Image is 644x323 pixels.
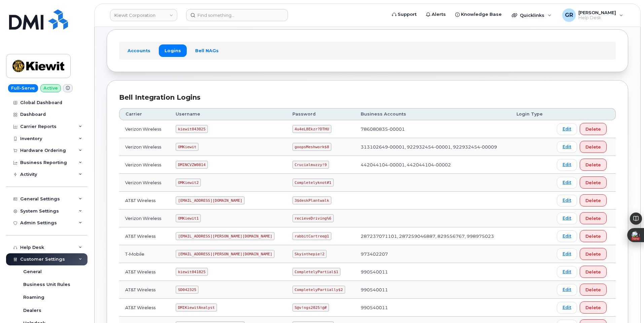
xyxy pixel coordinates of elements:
[557,230,577,242] a: Edit
[557,123,577,135] a: Edit
[110,9,177,21] a: Kiewit Corporation
[176,161,208,169] code: DMINCVZW0814
[176,232,275,240] code: [EMAIL_ADDRESS][PERSON_NAME][DOMAIN_NAME]
[355,156,510,174] td: 442044104-00001, 442044104-00002
[355,138,510,156] td: 313102649-00001, 922932454-00001, 922932454-00009
[122,44,156,57] a: Accounts
[585,269,601,275] span: Delete
[170,108,286,120] th: Username
[292,125,331,133] code: 4u4eL8Ekzr?DTHU
[580,301,607,314] button: Delete
[557,141,577,153] a: Edit
[176,143,199,151] code: OMKiewit
[355,299,510,317] td: 990540011
[580,194,607,206] button: Delete
[176,286,199,294] code: SD042325
[580,212,607,224] button: Delete
[176,303,217,312] code: DMIKiewitAnalyst
[557,159,577,171] a: Edit
[119,192,170,209] td: AT&T Wireless
[578,15,616,21] span: Help Desk
[580,248,607,260] button: Delete
[292,179,334,187] code: Completelyknot#1
[176,196,245,204] code: [EMAIL_ADDRESS][DOMAIN_NAME]
[119,299,170,317] td: AT&T Wireless
[585,144,601,150] span: Delete
[580,266,607,278] button: Delete
[461,11,502,18] span: Knowledge Base
[580,123,607,135] button: Delete
[292,214,334,222] code: recieveDriving%6
[580,284,607,296] button: Delete
[292,161,329,169] code: Crucialmuzzy!9
[580,159,607,171] button: Delete
[119,227,170,245] td: AT&T Wireless
[119,138,170,156] td: Verizon Wireless
[292,232,331,240] code: rabbitCartree@1
[292,250,327,258] code: Skyinthepie!2
[615,294,639,318] iframe: Messenger Launcher
[585,180,601,186] span: Delete
[119,209,170,227] td: Verizon Wireless
[176,250,275,258] code: [EMAIL_ADDRESS][PERSON_NAME][DOMAIN_NAME]
[510,108,551,120] th: Login Type
[432,11,446,18] span: Alerts
[355,108,510,120] th: Business Accounts
[119,281,170,299] td: AT&T Wireless
[119,108,170,120] th: Carrier
[557,248,577,260] a: Edit
[176,268,208,276] code: kiewit041825
[507,8,556,22] div: Quicklinks
[119,93,616,102] div: Bell Integration Logins
[557,213,577,224] a: Edit
[585,304,601,311] span: Delete
[557,302,577,314] a: Edit
[557,284,577,296] a: Edit
[292,196,331,204] code: 3$deskPlantwalk
[119,263,170,281] td: AT&T Wireless
[557,266,577,278] a: Edit
[119,156,170,174] td: Verizon Wireless
[119,174,170,192] td: Verizon Wireless
[585,233,601,239] span: Delete
[585,251,601,257] span: Delete
[451,8,506,21] a: Knowledge Base
[176,125,208,133] code: kiewit043025
[292,143,331,151] code: goopsMeshwork$8
[159,44,187,57] a: Logins
[580,230,607,242] button: Delete
[558,8,628,22] div: Gabriel Rains
[355,281,510,299] td: 990540011
[585,287,601,293] span: Delete
[557,177,577,189] a: Edit
[421,8,451,21] a: Alerts
[565,11,573,19] span: GR
[520,12,544,18] span: Quicklinks
[119,245,170,263] td: T-Mobile
[557,195,577,206] a: Edit
[355,120,510,138] td: 786080835-00001
[292,303,329,312] code: S@v!ngs2025!@#
[186,9,288,21] input: Find something...
[580,141,607,153] button: Delete
[585,162,601,168] span: Delete
[292,268,341,276] code: CompletelyPartial$1
[286,108,355,120] th: Password
[189,44,224,57] a: Bell NAGs
[119,120,170,138] td: Verizon Wireless
[398,11,417,18] span: Support
[580,176,607,189] button: Delete
[578,10,616,15] span: [PERSON_NAME]
[176,214,201,222] code: OMKiewit1
[355,263,510,281] td: 990540011
[292,286,345,294] code: CompletelyPartially$2
[176,179,201,187] code: OMKiewit2
[355,227,510,245] td: 287237071101, 287259046887, 829556767, 998975023
[585,215,601,222] span: Delete
[585,197,601,204] span: Delete
[387,8,421,21] a: Support
[585,126,601,132] span: Delete
[355,245,510,263] td: 973402207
